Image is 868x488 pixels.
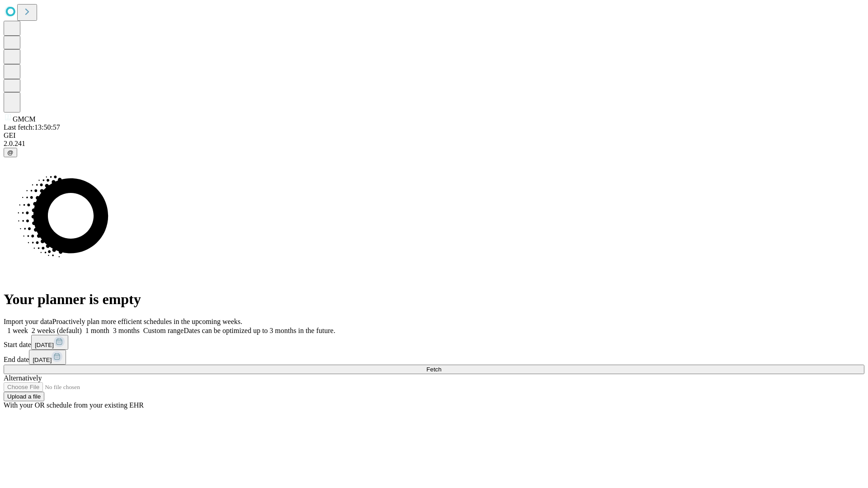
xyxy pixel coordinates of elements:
[4,392,44,401] button: Upload a file
[4,140,864,148] div: 2.0.241
[426,366,441,373] span: Fetch
[29,350,66,365] button: [DATE]
[32,327,82,334] span: 2 weeks (default)
[7,327,28,334] span: 1 week
[33,357,52,363] span: [DATE]
[4,401,144,409] span: With your OR schedule from your existing EHR
[4,350,864,365] div: End date
[31,335,68,350] button: [DATE]
[4,365,864,374] button: Fetch
[35,342,54,348] span: [DATE]
[4,335,864,350] div: Start date
[13,115,36,123] span: GMCM
[85,327,109,334] span: 1 month
[4,131,864,140] div: GEI
[4,374,42,382] span: Alternatively
[4,123,60,131] span: Last fetch: 13:50:57
[113,327,140,334] span: 3 months
[4,148,17,157] button: @
[7,149,14,156] span: @
[143,327,184,334] span: Custom range
[4,318,52,325] span: Import your data
[4,291,864,308] h1: Your planner is empty
[184,327,335,334] span: Dates can be optimized up to 3 months in the future.
[52,318,242,325] span: Proactively plan more efficient schedules in the upcoming weeks.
